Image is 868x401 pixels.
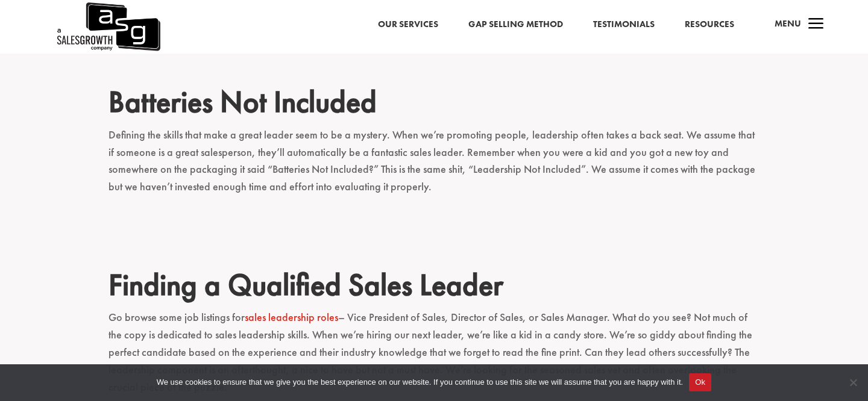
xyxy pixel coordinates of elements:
a: sales leadership roles [245,310,338,324]
span: a [804,13,828,37]
span: Menu [775,17,801,30]
h2: Batteries Not Included [108,84,759,126]
p: Defining the skills that make a great leader seem to be a mystery. When we’re promoting people, l... [108,126,759,207]
span: No [847,376,859,388]
button: Ok [689,373,711,391]
a: Testimonials [593,17,655,33]
a: Our Services [378,17,438,33]
h2: Finding a Qualified Sales Leader [108,267,759,309]
span: We use cookies to ensure that we give you the best experience on our website. If you continue to ... [157,376,683,388]
a: Gap Selling Method [468,17,563,33]
a: Resources [685,17,734,33]
iframe: Embedded CTA [223,207,645,267]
